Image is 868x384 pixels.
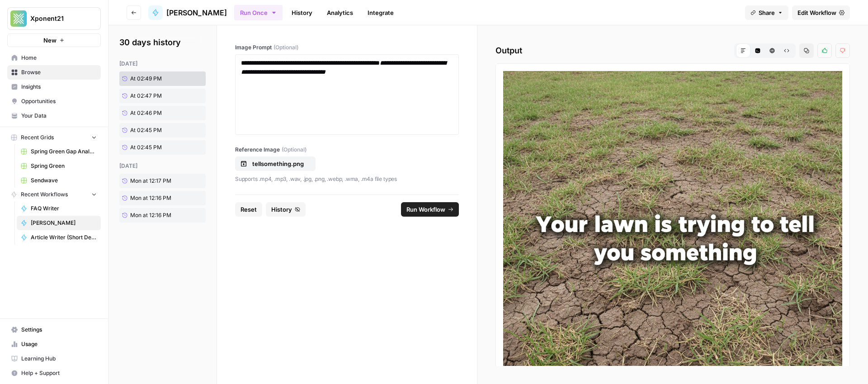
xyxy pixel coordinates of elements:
[21,112,97,120] span: Your Data
[797,8,836,17] span: Edit Workflow
[7,322,101,337] a: Settings
[241,205,257,214] span: Reset
[119,60,206,68] div: [DATE]
[119,71,187,86] a: At 02:49 PM
[234,5,283,20] button: Run Once
[119,89,187,103] a: At 02:47 PM
[119,123,187,137] a: At 02:45 PM
[130,126,162,134] span: At 02:45 PM
[119,191,187,205] a: Mon at 12:16 PM
[321,5,359,20] a: Analytics
[31,162,97,170] span: Spring Green
[7,33,101,47] button: New
[362,5,399,20] a: Integrate
[21,97,97,105] span: Opportunities
[7,109,101,123] a: Your Data
[31,204,97,213] span: FAQ Writer
[7,337,101,351] a: Usage
[235,175,459,184] p: Supports .mp4, .mp3, .wav, .jpg, .png, .webp, .wma, .m4a file types
[21,355,97,363] span: Learning Hub
[401,202,459,217] button: Run Workflow
[17,144,101,159] a: Spring Green Gap Analysis Old
[21,190,68,199] span: Recent Workflows
[30,14,85,23] span: Xponent21
[7,131,101,144] button: Recent Grids
[21,340,97,348] span: Usage
[282,146,307,154] span: (Optional)
[43,36,57,45] span: New
[759,8,775,17] span: Share
[130,177,171,185] span: Mon at 12:17 PM
[792,5,850,20] a: Edit Workflow
[7,65,101,80] a: Browse
[271,205,292,214] span: History
[21,133,54,142] span: Recent Grids
[119,36,206,49] h2: 30 days history
[7,51,101,65] a: Home
[21,83,97,91] span: Insights
[21,68,97,76] span: Browse
[130,92,162,100] span: At 02:47 PM
[130,143,162,152] span: At 02:45 PM
[21,369,97,377] span: Help + Support
[235,202,262,217] button: Reset
[17,230,101,245] a: Article Writer (Short Description and Tie In Test)
[745,5,788,20] button: Share
[7,188,101,201] button: Recent Workflows
[21,326,97,334] span: Settings
[7,351,101,366] a: Learning Hub
[286,5,318,20] a: History
[130,75,162,83] span: At 02:49 PM
[17,173,101,188] a: Sendwave
[130,109,162,117] span: At 02:46 PM
[249,159,307,168] p: tellsomething.png
[266,202,306,217] button: History
[17,159,101,173] a: Spring Green
[21,54,97,62] span: Home
[148,5,227,20] a: [PERSON_NAME]
[7,94,101,109] a: Opportunities
[7,7,101,30] button: Workspace: Xponent21
[119,106,187,120] a: At 02:46 PM
[119,174,187,188] a: Mon at 12:17 PM
[235,146,459,154] label: Reference Image
[17,201,101,216] a: FAQ Writer
[274,43,298,52] span: (Optional)
[10,10,27,27] img: Xponent21 Logo
[235,43,459,52] label: Image Prompt
[119,208,187,223] a: Mon at 12:16 PM
[31,233,97,242] span: Article Writer (Short Description and Tie In Test)
[235,156,316,171] button: tellsomething.png
[495,43,850,58] h2: Output
[31,219,97,227] span: [PERSON_NAME]
[119,162,206,170] div: [DATE]
[406,205,445,214] span: Run Workflow
[31,176,97,185] span: Sendwave
[119,140,187,155] a: At 02:45 PM
[31,147,97,156] span: Spring Green Gap Analysis Old
[7,366,101,380] button: Help + Support
[130,194,171,202] span: Mon at 12:16 PM
[130,211,171,219] span: Mon at 12:16 PM
[166,7,227,18] span: [PERSON_NAME]
[17,216,101,230] a: [PERSON_NAME]
[7,80,101,94] a: Insights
